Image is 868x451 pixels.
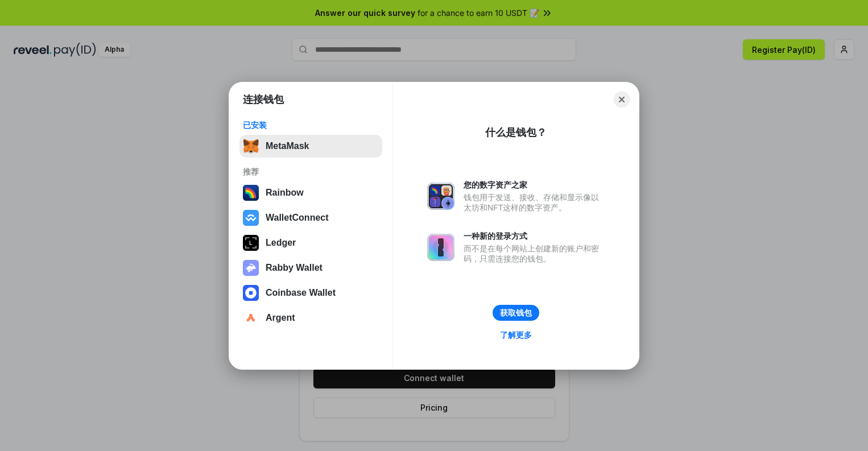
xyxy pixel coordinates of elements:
button: Ledger [239,231,382,254]
img: svg+xml,%3Csvg%20width%3D%2228%22%20height%3D%2228%22%20viewBox%3D%220%200%2028%2028%22%20fill%3D... [243,285,259,301]
div: Argent [266,313,295,323]
div: 推荐 [243,167,379,177]
img: svg+xml,%3Csvg%20fill%3D%22none%22%20height%3D%2233%22%20viewBox%3D%220%200%2035%2033%22%20width%... [243,138,259,154]
button: Rabby Wallet [239,256,382,279]
button: Argent [239,307,382,329]
div: 什么是钱包？ [485,126,547,139]
div: 而不是在每个网站上创建新的账户和密码，只需连接您的钱包。 [464,243,605,264]
a: 了解更多 [493,328,539,342]
div: 了解更多 [500,330,532,340]
div: WalletConnect [266,213,329,223]
div: 您的数字资产之家 [464,180,605,190]
div: Rainbow [266,188,304,198]
img: svg+xml,%3Csvg%20xmlns%3D%22http%3A%2F%2Fwww.w3.org%2F2000%2Fsvg%22%20width%3D%2228%22%20height%3... [243,235,259,251]
div: 已安装 [243,120,379,130]
img: svg+xml,%3Csvg%20width%3D%22120%22%20height%3D%22120%22%20viewBox%3D%220%200%20120%20120%22%20fil... [243,185,259,201]
img: svg+xml,%3Csvg%20width%3D%2228%22%20height%3D%2228%22%20viewBox%3D%220%200%2028%2028%22%20fill%3D... [243,310,259,326]
img: svg+xml,%3Csvg%20xmlns%3D%22http%3A%2F%2Fwww.w3.org%2F2000%2Fsvg%22%20fill%3D%22none%22%20viewBox... [427,234,454,261]
button: WalletConnect [239,206,382,229]
div: 获取钱包 [500,308,532,318]
div: 一种新的登录方式 [464,231,605,241]
img: svg+xml,%3Csvg%20xmlns%3D%22http%3A%2F%2Fwww.w3.org%2F2000%2Fsvg%22%20fill%3D%22none%22%20viewBox... [243,260,259,276]
img: svg+xml,%3Csvg%20xmlns%3D%22http%3A%2F%2Fwww.w3.org%2F2000%2Fsvg%22%20fill%3D%22none%22%20viewBox... [427,183,454,210]
div: 钱包用于发送、接收、存储和显示像以太坊和NFT这样的数字资产。 [464,192,605,213]
h1: 连接钱包 [243,93,284,106]
button: Rainbow [239,181,382,204]
div: Rabby Wallet [266,263,323,273]
div: Ledger [266,238,296,248]
button: 获取钱包 [493,305,539,321]
button: Coinbase Wallet [239,282,382,304]
button: Close [614,92,630,107]
img: svg+xml,%3Csvg%20width%3D%2228%22%20height%3D%2228%22%20viewBox%3D%220%200%2028%2028%22%20fill%3D... [243,210,259,226]
button: MetaMask [239,135,382,158]
div: MetaMask [266,141,309,151]
div: Coinbase Wallet [266,288,336,298]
